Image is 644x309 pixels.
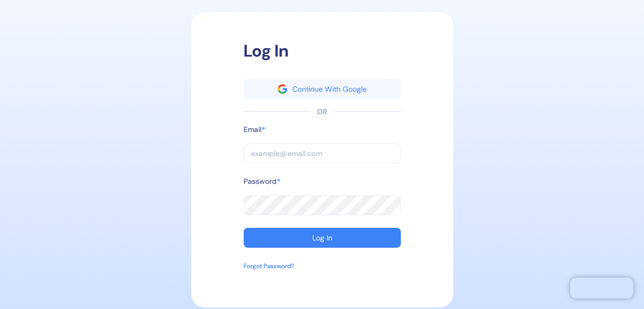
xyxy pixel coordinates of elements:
iframe: Chatra live chat [570,278,634,299]
div: Forgot Password? [244,261,294,271]
img: google [278,84,287,94]
button: googleContinue With Google [244,79,401,99]
label: Password [244,176,277,187]
button: Log In [244,228,401,248]
div: Continue With Google [292,85,367,93]
input: example@email.com [244,144,401,163]
div: Log In [244,38,401,63]
button: Forgot Password? [244,261,294,281]
div: Log In [312,234,332,241]
label: Email [244,124,261,135]
div: OR [317,106,327,117]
